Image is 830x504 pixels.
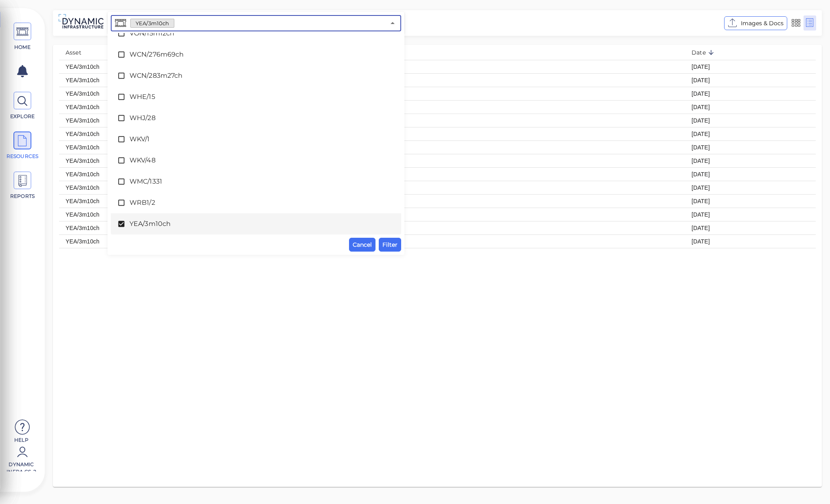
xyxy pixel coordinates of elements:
[131,20,174,27] span: YEA/3m10ch
[5,153,40,160] span: RESOURCES
[130,198,382,208] span: WRB1/2
[59,100,222,114] td: YEA/3m10ch
[685,154,816,167] td: [DATE]
[5,44,40,51] span: HOME
[685,140,816,154] td: [DATE]
[130,71,382,81] span: WCN/283m27ch
[59,208,222,221] td: YEA/3m10ch
[685,127,816,140] td: [DATE]
[130,92,382,102] span: WHE/15
[685,87,816,100] td: [DATE]
[685,194,816,208] td: [DATE]
[349,238,375,252] button: Cancel
[130,156,382,165] span: WKV/48
[685,100,816,114] td: [DATE]
[353,240,372,250] span: Cancel
[4,131,41,160] a: RESOURCES
[5,113,40,120] span: EXPLORE
[4,22,41,51] a: HOME
[4,461,39,471] span: Dynamic Infra CS-2
[59,194,222,208] td: YEA/3m10ch
[4,436,39,443] span: Help
[5,193,40,200] span: REPORTS
[685,208,816,221] td: [DATE]
[59,87,222,100] td: YEA/3m10ch
[685,60,816,73] td: [DATE]
[4,92,41,120] a: EXPLORE
[379,238,401,252] button: Filter
[59,127,222,140] td: YEA/3m10ch
[685,167,816,181] td: [DATE]
[59,45,816,249] table: resources table
[59,154,222,167] td: YEA/3m10ch
[724,16,787,30] button: Images & Docs
[59,221,222,234] td: YEA/3m10ch
[59,235,222,248] td: YEA/3m10ch
[59,114,222,127] td: YEA/3m10ch
[59,167,222,181] td: YEA/3m10ch
[59,73,222,87] td: YEA/3m10ch
[130,50,382,59] span: WCN/276m69ch
[59,140,222,154] td: YEA/3m10ch
[795,467,824,498] iframe: Chat
[692,48,716,57] span: Date
[130,28,382,38] span: VON/15m12ch
[4,171,41,200] a: REPORTS
[685,73,816,87] td: [DATE]
[387,18,398,29] button: Close
[685,235,816,248] td: [DATE]
[130,113,382,123] span: WHJ/28
[130,219,382,229] span: YEA/3m10ch
[741,18,784,28] span: Images & Docs
[685,221,816,234] td: [DATE]
[685,181,816,194] td: [DATE]
[66,48,92,57] span: Asset
[130,134,382,144] span: WKV/1
[130,177,382,186] span: WMC/1331
[59,60,222,73] td: YEA/3m10ch
[685,114,816,127] td: [DATE]
[59,181,222,194] td: YEA/3m10ch
[382,240,397,250] span: Filter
